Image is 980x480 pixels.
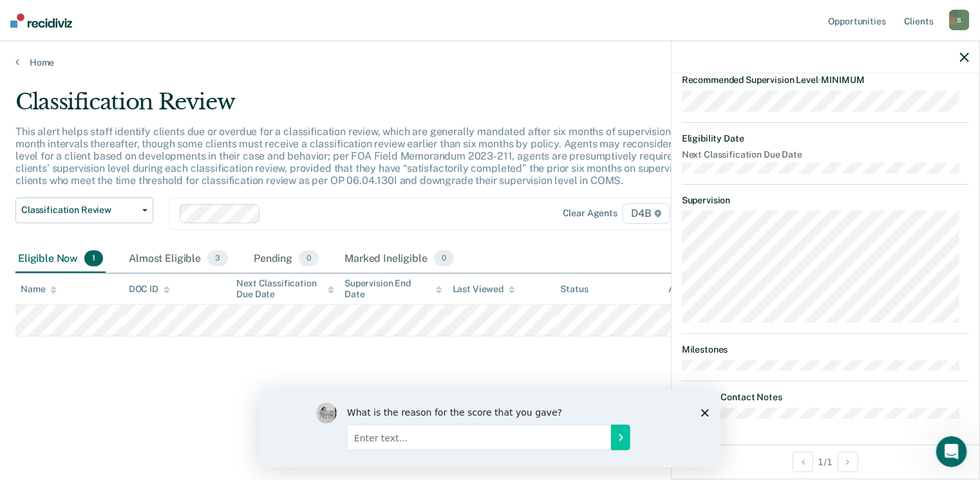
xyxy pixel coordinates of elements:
div: Clear agents [563,208,617,219]
button: Previous Opportunity [793,452,813,472]
div: Next Classification Due Date [236,278,334,300]
div: Supervision End Date [344,278,442,300]
div: Eligible Now [15,245,106,273]
span: D4B [623,203,670,224]
dt: Milestones [682,344,969,355]
div: S [949,10,970,30]
p: This alert helps staff identify clients due or overdue for a classification review, which are gen... [15,125,747,187]
div: Name [21,284,57,295]
div: Pending [251,245,321,273]
div: DOC ID [129,284,170,295]
dt: Next Classification Due Date [682,149,969,160]
span: 0 [299,250,319,267]
a: Home [15,57,965,68]
div: Almost Eligible [126,245,231,273]
iframe: Intercom live chat [936,436,967,467]
div: Classification Review [15,89,751,125]
dt: Eligibility Date [682,133,969,144]
div: Status [561,284,589,295]
span: 3 [207,250,228,267]
div: Assigned to [668,284,729,295]
dt: Relevant Contact Notes [682,392,969,403]
dt: Supervision [682,195,969,206]
div: Marked Ineligible [342,245,457,273]
span: 1 [84,250,103,267]
div: 1 / 1 [672,445,979,479]
span: Classification Review [21,205,137,216]
span: 0 [434,250,454,267]
img: Recidiviz [10,14,72,28]
iframe: Survey by Kim from Recidiviz [259,390,721,467]
div: Last Viewed [453,284,515,295]
span: • [818,75,822,85]
button: Next Opportunity [838,452,858,472]
dt: Recommended Supervision Level MINIMUM [682,75,969,86]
